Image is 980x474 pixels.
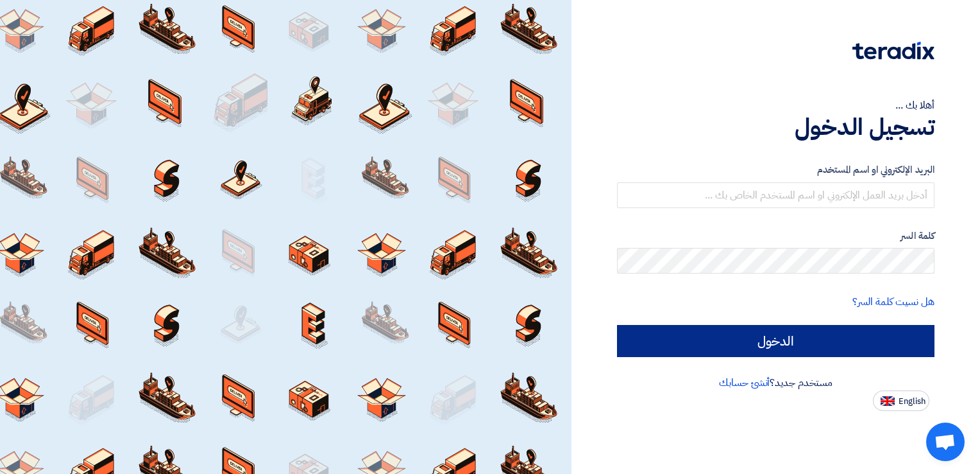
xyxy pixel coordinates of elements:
button: English [873,391,929,411]
label: البريد الإلكتروني او اسم المستخدم [617,162,934,177]
input: أدخل بريد العمل الإلكتروني او اسم المستخدم الخاص بك ... [617,182,934,208]
label: كلمة السر [617,229,934,243]
div: مستخدم جديد؟ [617,375,934,391]
div: أهلا بك ... [617,98,934,113]
img: Teradix logo [852,42,934,60]
input: الدخول [617,325,934,357]
img: en-US.png [881,396,895,406]
a: أنشئ حسابك [719,375,770,391]
span: English [899,397,925,406]
a: Open chat [926,423,965,461]
h1: تسجيل الدخول [617,113,934,141]
a: هل نسيت كلمة السر؟ [852,294,934,310]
